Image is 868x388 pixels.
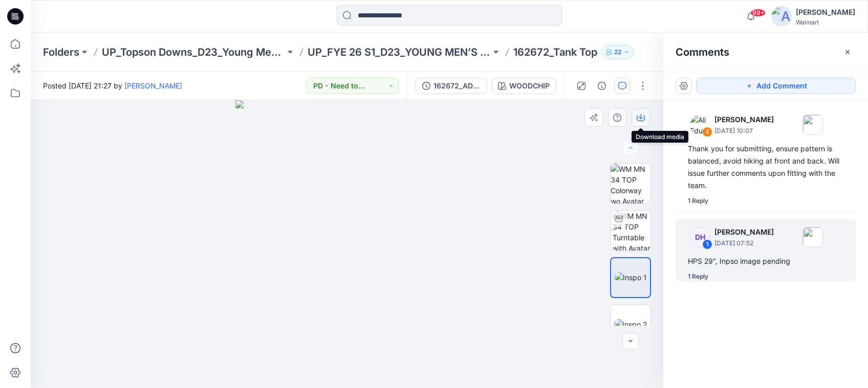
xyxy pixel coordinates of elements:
img: avatar [771,6,792,27]
p: [PERSON_NAME] [714,226,774,238]
div: DH [690,227,710,247]
img: Inspo 2 [614,319,647,330]
div: 2 [702,127,712,137]
div: 1 Reply [688,271,708,282]
div: 1 [702,239,712,249]
div: 162672_ADM FULL_Tank Top [433,80,481,92]
img: Inspo 1 [615,272,647,283]
a: [PERSON_NAME] [124,81,182,90]
div: 1 Reply [688,196,708,206]
span: Posted [DATE] 21:27 by [43,80,182,91]
p: [DATE] 07:52 [714,238,774,248]
a: Folders [43,45,79,59]
button: 162672_ADM FULL_Tank Top [416,78,487,94]
button: Add Comment [696,78,856,94]
a: UP_Topson Downs_D23_Young Men's Tops [102,45,285,59]
span: 99+ [750,9,766,17]
div: HPS 29", Inpso image pending [688,255,843,267]
a: UP_FYE 26 S1_D23_YOUNG MEN’S TOP TOPSON DOWNS [308,45,491,59]
img: eyJhbGciOiJIUzI1NiIsImtpZCI6IjAiLCJzbHQiOiJzZXMiLCJ0eXAiOiJKV1QifQ.eyJkYXRhIjp7InR5cGUiOiJzdG9yYW... [235,100,458,388]
p: 22 [614,47,621,58]
img: WM MN 34 TOP Colorway wo Avatar [611,164,650,203]
p: 162672_Tank Top [513,45,597,59]
p: [PERSON_NAME] [714,113,774,126]
div: WOODCHIP [509,80,550,92]
div: Walmart [796,18,855,26]
h2: Comments [676,46,729,58]
button: 22 [601,45,634,59]
div: [PERSON_NAME] [796,6,855,18]
button: WOODCHIP [491,78,556,94]
button: Details [594,78,610,94]
img: WM MN 34 TOP Turntable with Avatar [613,211,650,250]
img: Ali Eduardo [690,115,710,135]
div: Thank you for submitting, ensure pattern is balanced, avoid hiking at front and back. Will issue ... [688,143,843,192]
p: [DATE] 10:07 [714,126,774,136]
